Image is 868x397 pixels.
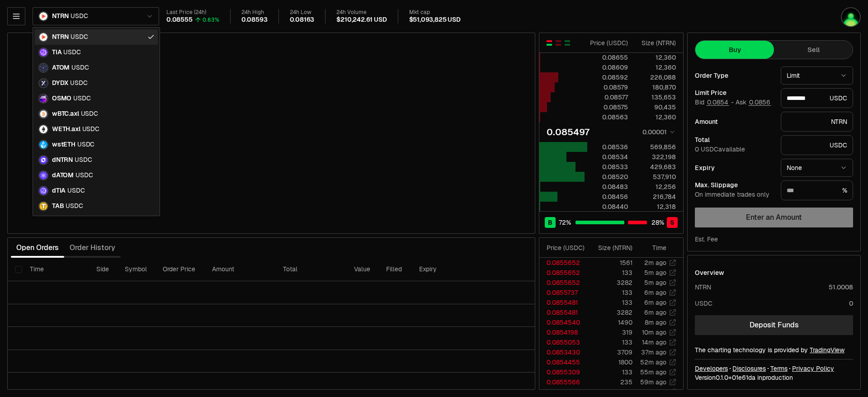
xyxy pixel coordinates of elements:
span: USDC [73,95,90,103]
img: ATOM Logo [39,64,47,72]
span: USDC [82,125,99,133]
span: wstETH [52,141,75,149]
span: USDC [71,33,88,41]
span: USDC [67,187,85,195]
img: WETH.axl Logo [39,125,47,133]
span: wBTC.axl [52,110,79,118]
img: OSMO Logo [39,95,47,103]
span: ATOM [52,64,70,72]
img: NTRN Logo [39,33,47,41]
span: USDC [63,48,80,57]
img: wstETH Logo [39,141,47,149]
img: dTIA Logo [39,187,47,195]
span: USDC [75,156,92,164]
img: TAB Logo [39,202,47,210]
span: USDC [81,110,98,118]
span: dNTRN [52,156,73,164]
span: DYDX [52,79,68,87]
img: dATOM Logo [39,171,47,180]
span: USDC [71,64,89,72]
span: TIA [52,48,61,57]
span: OSMO [52,95,71,103]
span: dTIA [52,187,66,195]
span: USDC [75,171,93,180]
span: dATOM [52,171,74,180]
span: NTRN [52,33,69,41]
span: USDC [77,141,94,149]
img: TIA Logo [39,48,47,57]
span: USDC [70,79,87,87]
span: WETH.axl [52,125,80,133]
span: TAB [52,202,64,210]
img: wBTC.axl Logo [39,110,47,118]
img: dNTRN Logo [39,156,47,164]
img: DYDX Logo [39,79,47,87]
span: USDC [66,202,83,210]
